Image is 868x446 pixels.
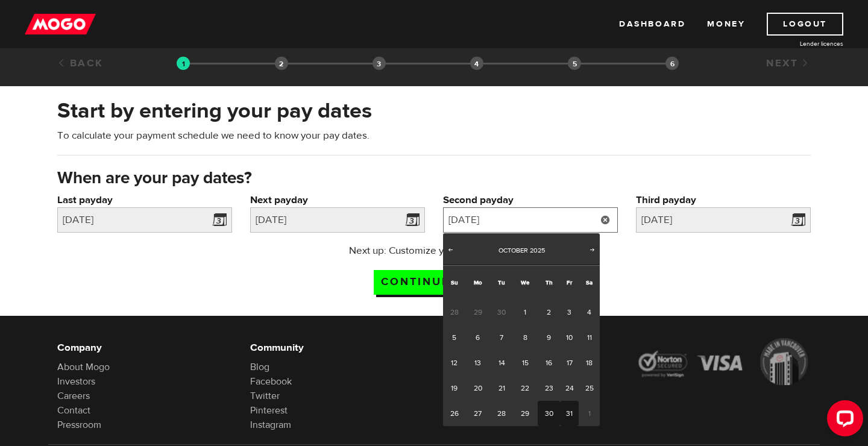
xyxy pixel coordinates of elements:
a: Facebook [250,375,292,388]
span: Monday [474,278,482,286]
label: Last payday [57,193,232,207]
h6: Company [57,341,232,355]
a: 12 [443,350,465,375]
a: Instagram [250,419,291,431]
span: Thursday [546,278,553,286]
a: 15 [513,350,538,375]
a: 2 [538,300,560,325]
a: 10 [560,325,579,350]
a: 21 [490,375,512,401]
span: 1 [579,401,600,426]
label: Second payday [443,193,618,207]
span: Sunday [451,278,458,286]
label: Third payday [636,193,811,207]
a: 8 [513,325,538,350]
a: 26 [443,401,465,426]
a: Logout [767,13,843,36]
a: 16 [538,350,560,375]
a: Lender licences [753,39,843,48]
a: 22 [513,375,538,401]
a: 19 [443,375,465,401]
a: 13 [465,350,490,375]
span: Tuesday [498,278,505,286]
a: 14 [490,350,512,375]
a: 20 [465,375,490,401]
a: 1 [513,300,538,325]
h3: When are your pay dates? [57,169,811,188]
a: Investors [57,375,95,388]
label: Next payday [250,193,425,207]
img: transparent-188c492fd9eaac0f573672f40bb141c2.gif [177,57,190,70]
a: About Mogo [57,361,110,373]
a: Back [57,57,104,70]
a: Careers [57,390,90,402]
a: Prev [444,245,456,257]
a: 28 [490,401,512,426]
a: 4 [579,300,600,325]
a: 6 [465,325,490,350]
a: 5 [443,325,465,350]
h6: Community [250,341,425,355]
a: 11 [579,325,600,350]
a: 31 [560,401,579,426]
a: Contact [57,404,90,416]
h2: Start by entering your pay dates [57,98,811,124]
a: 7 [490,325,512,350]
input: Continue now [374,270,494,295]
span: 28 [443,300,465,325]
a: Next [766,57,811,70]
iframe: LiveChat chat widget [817,395,868,446]
a: 18 [579,350,600,375]
span: Saturday [586,278,593,286]
p: To calculate your payment schedule we need to know your pay dates. [57,128,811,143]
a: 25 [579,375,600,401]
a: Twitter [250,390,280,402]
span: 29 [465,300,490,325]
a: 3 [560,300,579,325]
span: Next [588,245,597,254]
a: Dashboard [619,13,685,36]
a: 23 [538,375,560,401]
a: 27 [465,401,490,426]
img: mogo_logo-11ee424be714fa7cbb0f0f49df9e16ec.png [25,13,96,36]
a: Pinterest [250,404,288,416]
a: Next [587,245,599,257]
span: 30 [490,300,512,325]
span: Prev [445,245,455,254]
a: Blog [250,361,269,373]
a: 24 [560,375,579,401]
a: Pressroom [57,419,101,431]
a: 30 [538,401,560,426]
p: Next up: Customize your loan options. [315,243,554,258]
a: 17 [560,350,579,375]
span: October [498,246,528,255]
span: Wednesday [521,278,529,286]
a: Money [707,13,745,36]
a: 9 [538,325,560,350]
img: legal-icons-92a2ffecb4d32d839781d1b4e4802d7b.png [636,338,811,385]
a: 29 [513,401,538,426]
span: Friday [567,278,572,286]
span: 2025 [530,246,545,255]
